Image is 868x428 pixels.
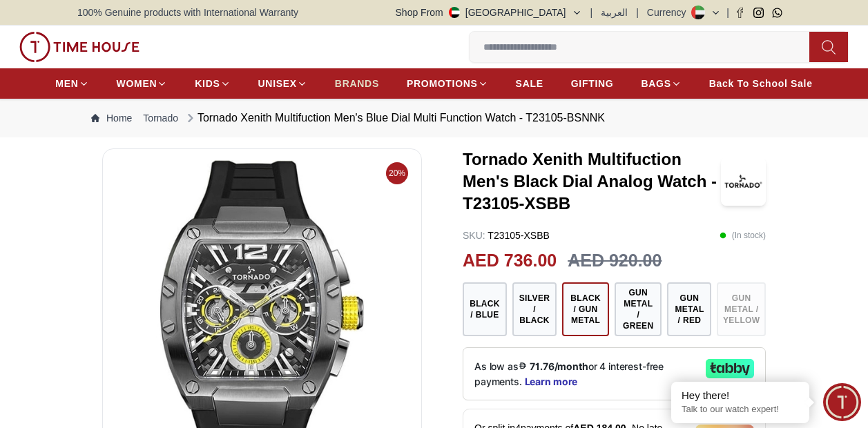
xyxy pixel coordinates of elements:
[407,71,488,96] a: PROMOTIONS
[463,282,507,336] button: Black / Blue
[682,404,799,416] p: Talk to our watch expert!
[117,71,168,96] a: WOMEN
[463,148,721,215] h3: Tornado Xenith Multifuction Men's Black Dial Analog Watch - T23105-XSBB
[258,77,297,90] span: UNISEX
[667,282,711,336] button: Gun Metal / Red
[709,77,813,90] span: Back To School Sale
[335,77,379,90] span: BRANDS
[720,228,766,242] p: ( In stock )
[682,389,799,402] div: Hey there!
[195,77,220,90] span: KIDS
[143,111,178,125] a: Tornado
[335,71,379,96] a: BRANDS
[571,71,614,96] a: GIFTING
[721,157,766,206] img: Tornado Xenith Multifuction Men's Black Dial Analog Watch - T23105-XSBB
[562,282,609,336] button: Black / Gun Metal
[516,77,543,90] span: SALE
[449,7,460,18] img: United Arab Emirates
[512,282,557,336] button: Silver / Black
[463,248,557,274] h2: AED 736.00
[636,6,639,19] span: |
[615,282,662,336] button: Gun Metal / Green
[641,77,671,90] span: BAGS
[77,99,791,137] nav: Breadcrumb
[77,6,298,19] span: 100% Genuine products with International Warranty
[184,110,605,126] div: Tornado Xenith Multifuction Men's Blue Dial Multi Function Watch - T23105-BSNNK
[386,162,408,184] span: 20%
[19,32,139,62] img: ...
[396,6,582,19] button: Shop From[GEOGRAPHIC_DATA]
[823,383,861,421] div: Chat Widget
[590,6,593,19] span: |
[258,71,307,96] a: UNISEX
[568,248,662,274] h3: AED 920.00
[516,71,543,96] a: SALE
[55,71,88,96] a: MEN
[641,71,681,96] a: BAGS
[772,8,782,18] a: Whatsapp
[709,71,813,96] a: Back To School Sale
[601,6,628,19] button: العربية
[726,6,729,19] span: |
[407,77,478,90] span: PROMOTIONS
[753,8,764,18] a: Instagram
[463,228,550,242] p: T23105-XSBB
[735,8,745,18] a: Facebook
[195,71,230,96] a: KIDS
[571,77,614,90] span: GIFTING
[117,77,157,90] span: WOMEN
[55,77,78,90] span: MEN
[647,6,692,19] div: Currency
[91,111,132,125] a: Home
[463,230,485,241] span: SKU :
